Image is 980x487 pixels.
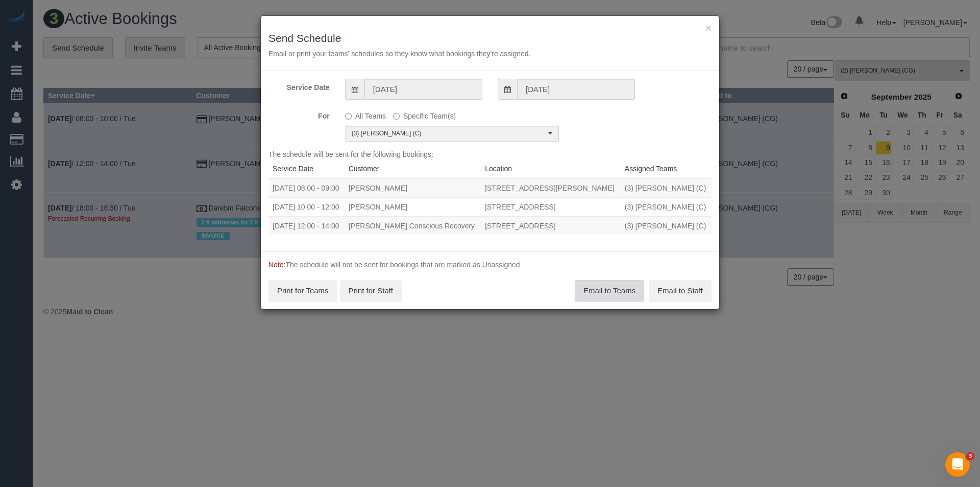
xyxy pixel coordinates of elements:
button: Print for Teams [268,280,337,302]
td: [STREET_ADDRESS][PERSON_NAME] [481,178,621,198]
td: [DATE] 10:00 - 12:00 [268,197,345,216]
label: Service Date [261,79,337,92]
ol: Choose Team(s) [345,126,559,142]
button: Email to Staff [649,280,712,302]
td: [DATE] 12:00 - 14:00 [268,216,345,235]
p: The schedule will not be sent for bookings that are marked as Unassigned [268,260,712,270]
h3: Send Schedule [268,32,712,44]
td: [PERSON_NAME] Conscious Recovery [345,216,481,235]
td: (3) [PERSON_NAME] (C) [621,178,712,198]
input: All Teams [345,113,352,120]
label: All Teams [345,107,386,121]
td: [STREET_ADDRESS] [481,216,621,235]
div: The schedule will be sent for the following bookings: [268,149,712,244]
td: [DATE] 08:00 - 09:00 [268,178,345,198]
p: Email or print your teams' schedules so they know what bookings they're assigned. [268,49,712,59]
span: Note: [268,261,285,269]
td: [STREET_ADDRESS] [481,197,621,216]
label: For [261,107,337,121]
td: (3) [PERSON_NAME] (C) [621,216,712,235]
label: Specific Team(s) [393,107,456,121]
iframe: Intercom live chat [945,452,970,477]
span: 3 [966,452,974,460]
button: (3) [PERSON_NAME] (C) [345,126,559,142]
input: To [517,79,635,100]
th: Location [481,159,621,178]
input: From [364,79,482,100]
td: [PERSON_NAME] [345,197,481,216]
input: Specific Team(s) [393,113,400,120]
th: Assigned Teams [621,159,712,178]
td: [PERSON_NAME] [345,178,481,198]
span: (3) [PERSON_NAME] (C) [352,129,546,138]
button: Print for Staff [340,280,402,302]
th: Service Date [268,159,345,178]
button: Email to Teams [575,280,644,302]
button: × [705,22,712,33]
th: Customer [345,159,481,178]
td: (3) [PERSON_NAME] (C) [621,197,712,216]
